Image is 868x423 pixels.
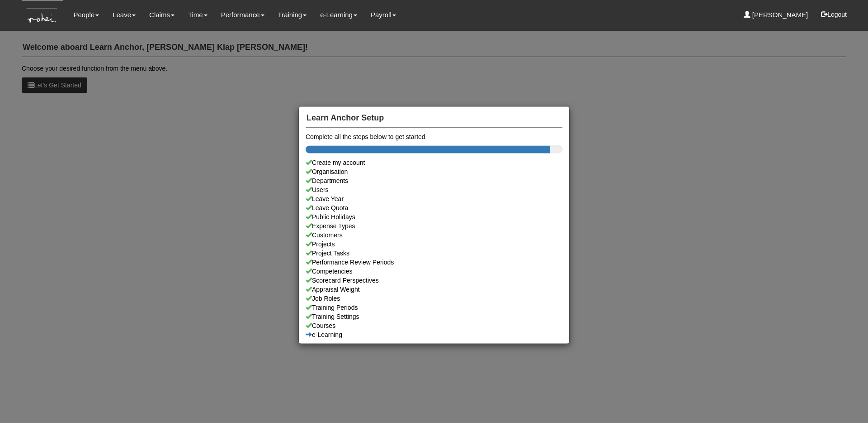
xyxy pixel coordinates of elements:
[306,194,562,203] a: Leave Year
[306,185,562,194] a: Users
[306,303,562,312] a: Training Periods
[306,176,562,185] a: Departments
[306,203,562,212] a: Leave Quota
[306,109,562,128] h4: Learn Anchor Setup
[306,167,562,176] a: Organisation
[306,312,562,321] a: Training Settings
[306,275,562,284] a: Scorecard Perspectives
[306,212,562,221] a: Public Holidays
[306,132,562,141] div: Complete all the steps below to get started
[306,158,562,167] div: Create my account
[306,230,562,239] a: Customers
[306,257,562,266] a: Performance Review Periods
[306,330,562,339] a: e-Learning
[306,284,562,293] a: Appraisal Weight
[306,293,562,303] a: Job Roles
[306,266,562,275] a: Competencies
[306,221,562,230] a: Expense Types
[306,248,562,257] a: Project Tasks
[306,239,562,248] a: Projects
[306,321,562,330] a: Courses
